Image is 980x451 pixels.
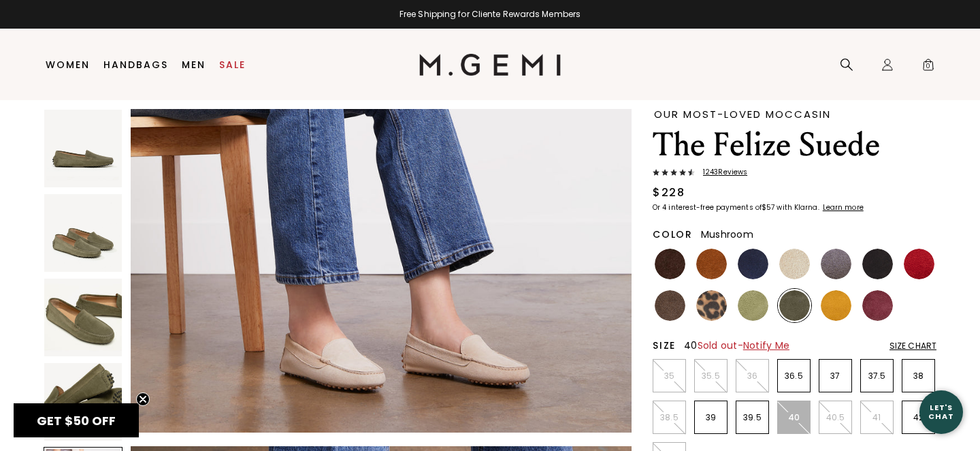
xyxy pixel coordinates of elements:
[778,412,810,423] p: 40
[684,339,789,352] span: 40
[902,412,934,423] p: 42
[821,249,851,279] img: Gray
[698,339,790,352] span: Sold out -
[921,61,935,74] span: 0
[762,202,774,213] klarna-placement-style-amount: $57
[653,126,936,164] h1: The Felize Suede
[653,202,762,213] klarna-placement-style-body: Or 4 interest-free payments of
[695,168,747,176] span: 1243 Review s
[904,249,934,279] img: Sunset Red
[823,202,864,213] klarna-placement-style-cta: Learn more
[419,54,561,76] img: M.Gemi
[861,371,893,382] p: 37.5
[219,59,246,70] a: Sale
[736,371,768,382] p: 36
[655,290,685,321] img: Mushroom
[695,412,727,423] p: 39
[696,290,727,321] img: Leopard Print
[778,371,810,382] p: 36.5
[653,412,685,423] p: 38.5
[653,168,936,179] a: 1243Reviews
[653,229,693,240] h2: Color
[738,290,768,321] img: Pistachio
[44,194,122,272] img: The Felize Suede
[44,363,122,441] img: The Felize Suede
[701,228,753,241] span: Mushroom
[738,249,768,279] img: Midnight Blue
[695,371,727,382] p: 35.5
[182,59,206,70] a: Men
[902,371,934,382] p: 38
[779,290,810,321] img: Olive
[37,412,116,429] span: GET $50 OFF
[696,249,727,279] img: Saddle
[44,279,122,356] img: The Felize Suede
[819,412,851,423] p: 40.5
[46,59,90,70] a: Women
[136,392,150,406] button: Close teaser
[862,249,893,279] img: Black
[821,204,864,212] a: Learn more
[14,403,139,437] div: GET $50 OFFClose teaser
[743,339,789,352] span: Notify Me
[777,202,821,213] klarna-placement-style-body: with Klarna
[919,403,963,420] div: Let's Chat
[862,290,893,321] img: Burgundy
[103,59,168,70] a: Handbags
[821,290,851,321] img: Sunflower
[655,249,685,279] img: Chocolate
[653,340,676,351] h2: Size
[653,185,685,201] div: $228
[861,412,893,423] p: 41
[654,109,936,119] div: Our Most-Loved Moccasin
[889,341,936,352] div: Size Chart
[736,412,768,423] p: 39.5
[779,249,810,279] img: Latte
[653,371,685,382] p: 35
[44,110,122,187] img: The Felize Suede
[819,371,851,382] p: 37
